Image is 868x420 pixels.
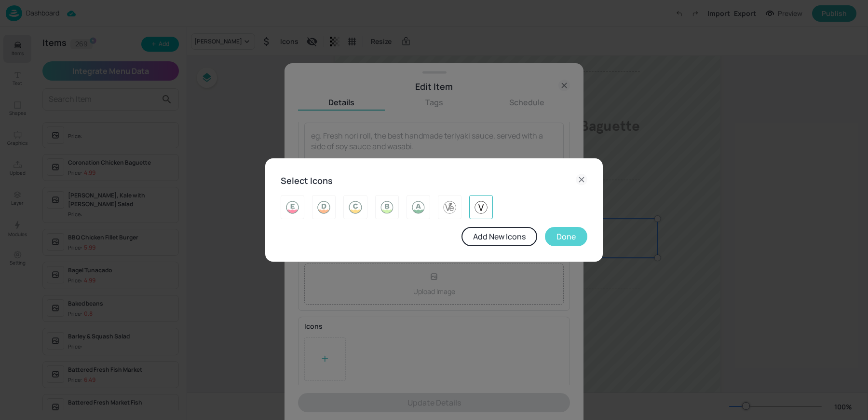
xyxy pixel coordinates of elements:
img: 2025-05-23-1748002478905wufosrlky8j.svg [411,199,426,215]
button: Add New Icons [461,227,537,246]
img: 2025-05-23-1748002494059mh20copv50l.svg [348,199,363,215]
img: 2025-05-23-17480024856412e950u6za4x.svg [380,199,394,215]
button: Done [545,227,587,246]
img: 2025-05-23-17480025044800adiv6njwp3r.svg [316,199,331,215]
img: 2025-05-23-1748001211507abz76z1vbya.svg [442,199,457,215]
img: 2025-05-23-1748001205850469467qbu3v.svg [474,199,488,215]
img: 2025-05-23-1748002550993l8jxpbe2ird.svg [285,199,300,215]
h6: Select Icons [281,174,333,188]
